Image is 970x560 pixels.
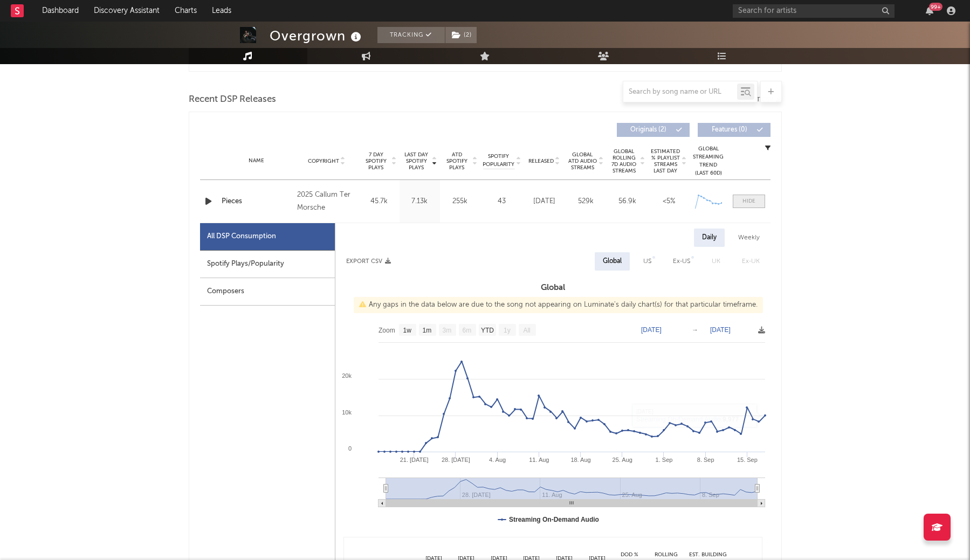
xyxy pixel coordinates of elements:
[529,457,549,463] text: 11. Aug
[354,297,763,313] div: Any gaps in the data below are due to the song not appearing on Luminate's daily chart(s) for tha...
[480,327,493,334] text: YTD
[623,88,737,96] input: Search by song name or URL
[377,27,445,43] button: Tracking
[422,327,431,334] text: 1m
[612,457,632,463] text: 25. Aug
[207,230,276,243] div: All DSP Consumption
[445,27,477,43] span: ( 2 )
[705,127,754,133] span: Features ( 0 )
[697,457,714,463] text: 8. Sep
[526,196,562,207] div: [DATE]
[222,157,292,165] div: Name
[400,457,428,463] text: 21. [DATE]
[926,6,933,15] button: 99+
[609,196,645,207] div: 56.9k
[733,4,895,18] input: Search for artists
[504,327,511,334] text: 1y
[692,145,725,177] div: Global Streaming Trend (Last 60D)
[609,148,639,174] span: Global Rolling 7D Audio Streams
[483,153,514,169] span: Spotify Popularity
[342,409,352,416] text: 10k
[651,148,680,174] span: Estimated % Playlist Streams Last Day
[200,251,335,278] div: Spotify Plays/Popularity
[483,196,521,207] div: 43
[568,196,604,207] div: 529k
[402,151,431,171] span: Last Day Spotify Plays
[379,327,395,334] text: Zoom
[222,196,292,207] a: Pieces
[402,196,437,207] div: 7.13k
[603,255,622,268] div: Global
[342,372,352,379] text: 20k
[443,196,478,207] div: 255k
[570,457,590,463] text: 18. Aug
[651,196,687,207] div: <5%
[445,27,477,43] button: (2)
[624,127,673,133] span: Originals ( 2 )
[200,223,335,251] div: All DSP Consumption
[730,229,768,247] div: Weekly
[489,457,506,463] text: 4. Aug
[335,281,771,294] h3: Global
[617,123,690,137] button: Originals(2)
[523,327,530,334] text: All
[441,457,470,463] text: 28. [DATE]
[692,326,698,334] text: →
[348,445,351,452] text: 0
[270,27,364,45] div: Overgrown
[737,457,757,463] text: 15. Sep
[509,516,599,523] text: Streaming On-Demand Audio
[308,158,339,164] span: Copyright
[673,255,690,268] div: Ex-US
[200,278,335,306] div: Composers
[362,196,397,207] div: 45.7k
[362,151,390,171] span: 7 Day Spotify Plays
[297,189,356,215] div: 2025 Callum Ter Morsche
[568,151,597,171] span: Global ATD Audio Streams
[403,327,411,334] text: 1w
[528,158,554,164] span: Released
[641,326,662,334] text: [DATE]
[929,3,943,11] div: 99 +
[643,255,651,268] div: US
[346,258,391,265] button: Export CSV
[443,151,471,171] span: ATD Spotify Plays
[655,457,672,463] text: 1. Sep
[710,326,731,334] text: [DATE]
[462,327,471,334] text: 6m
[694,229,725,247] div: Daily
[442,327,451,334] text: 3m
[698,123,771,137] button: Features(0)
